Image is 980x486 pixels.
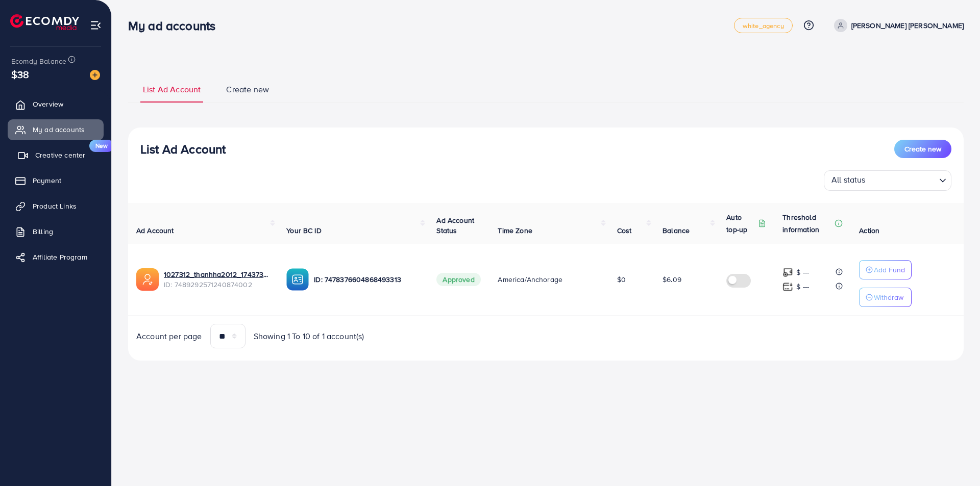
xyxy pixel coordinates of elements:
[33,226,53,237] span: Billing
[286,268,309,291] img: ic-ba-acc.ded83a64.svg
[498,225,532,236] span: Time Zone
[140,142,226,157] h3: List Ad Account
[164,279,270,290] span: ID: 7489292571240874002
[254,330,364,342] span: Showing 1 To 10 of 1 account(s)
[35,150,85,160] span: Creative center
[874,291,903,303] p: Withdraw
[33,175,61,186] span: Payment
[743,22,784,29] span: white_agency
[796,280,809,293] p: $ ---
[782,267,793,278] img: top-up amount
[8,221,104,242] a: Billing
[90,19,102,31] img: menu
[136,330,202,342] span: Account per page
[90,70,100,80] img: image
[874,264,905,276] p: Add Fund
[663,225,690,236] span: Balance
[851,19,964,32] p: [PERSON_NAME] [PERSON_NAME]
[782,211,832,236] p: Threshold information
[859,260,912,279] button: Add Fund
[128,18,224,33] h3: My ad accounts
[11,67,29,82] span: $38
[10,14,79,30] img: logo
[824,170,951,191] div: Search for option
[894,140,951,158] button: Create new
[89,140,114,152] span: New
[286,225,322,236] span: Your BC ID
[436,215,474,236] span: Ad Account Status
[33,201,77,211] span: Product Links
[617,225,632,236] span: Cost
[136,268,159,291] img: ic-ads-acc.e4c84228.svg
[498,274,562,285] span: America/Anchorage
[8,94,104,114] a: Overview
[937,440,972,478] iframe: Chat
[143,84,201,95] span: List Ad Account
[617,274,626,285] span: $0
[904,144,941,154] span: Create new
[830,19,964,32] a: [PERSON_NAME] [PERSON_NAME]
[869,172,935,188] input: Search for option
[33,252,87,262] span: Affiliate Program
[33,124,85,135] span: My ad accounts
[33,99,63,109] span: Overview
[8,247,104,267] a: Affiliate Program
[8,145,104,165] a: Creative centerNew
[859,225,879,236] span: Action
[164,269,270,279] a: 1027312_thanhha2012_1743737005825
[663,274,681,285] span: $6.09
[136,225,174,236] span: Ad Account
[226,84,269,95] span: Create new
[164,269,270,290] div: <span class='underline'>1027312_thanhha2012_1743737005825</span></br>7489292571240874002
[8,119,104,140] a: My ad accounts
[314,273,420,286] p: ID: 7478376604868493313
[859,288,912,307] button: Withdraw
[734,18,793,33] a: white_agency
[796,266,809,278] p: $ ---
[8,170,104,191] a: Payment
[726,211,756,236] p: Auto top-up
[11,56,66,66] span: Ecomdy Balance
[436,273,480,286] span: Approved
[782,282,793,292] img: top-up amount
[829,172,868,188] span: All status
[8,196,104,216] a: Product Links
